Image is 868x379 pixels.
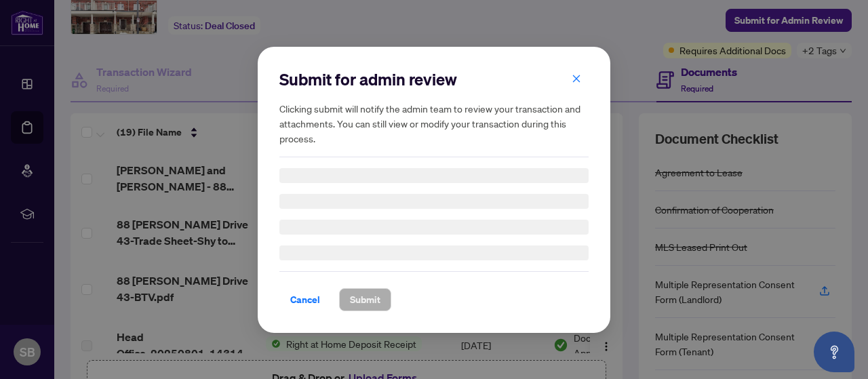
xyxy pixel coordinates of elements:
[290,289,320,311] span: Cancel
[814,332,854,372] button: Open asap
[572,73,581,83] span: close
[279,101,589,146] h5: Clicking submit will notify the admin team to review your transaction and attachments. You can st...
[339,288,391,311] button: Submit
[279,288,331,311] button: Cancel
[279,68,589,90] h2: Submit for admin review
